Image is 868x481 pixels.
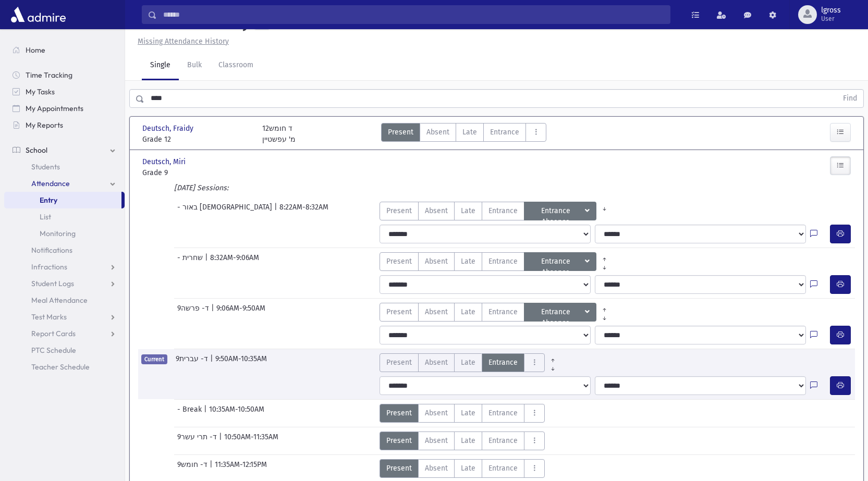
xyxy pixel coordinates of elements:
[380,202,613,220] div: AttTypes
[176,353,210,372] span: 9ד- עברית
[211,303,216,322] span: |
[386,306,412,317] span: Present
[31,179,70,188] span: Attendance
[425,205,448,216] span: Absent
[461,435,475,446] span: Late
[426,127,449,138] span: Absent
[157,5,670,24] input: Search
[26,87,55,96] span: My Tasks
[531,205,583,217] span: Entrance Absence
[205,252,210,271] span: |
[26,145,47,155] span: School
[31,362,90,372] span: Teacher Schedule
[174,183,228,192] i: [DATE] Sessions:
[425,306,448,317] span: Absent
[138,37,229,46] u: Missing Attendance History
[210,353,215,372] span: |
[177,202,274,220] span: - באור [DEMOGRAPHIC_DATA]
[279,202,328,220] span: 8:22AM-8:32AM
[262,123,296,145] div: 12ד חומש מ' עפשטיין
[40,195,57,205] span: Entry
[26,70,72,80] span: Time Tracking
[461,408,475,418] span: Late
[31,346,76,355] span: PTC Schedule
[386,408,412,418] span: Present
[26,45,45,55] span: Home
[490,127,519,138] span: Entrance
[425,256,448,267] span: Absent
[488,205,518,216] span: Entrance
[4,309,125,325] a: Test Marks
[380,431,545,450] div: AttTypes
[425,408,448,418] span: Absent
[142,134,252,145] span: Grade 12
[26,104,83,113] span: My Appointments
[177,404,204,423] span: - Break
[31,329,76,338] span: Report Cards
[388,127,413,138] span: Present
[31,279,74,288] span: Student Logs
[26,120,63,130] span: My Reports
[4,325,125,342] a: Report Cards
[215,459,267,478] span: 11:35AM-12:15PM
[209,404,264,423] span: 10:35AM-10:50AM
[380,353,561,372] div: AttTypes
[488,306,518,317] span: Entrance
[461,357,475,368] span: Late
[425,463,448,474] span: Absent
[425,435,448,446] span: Absent
[531,256,583,267] span: Entrance Absence
[524,252,596,271] button: Entrance Absence
[8,4,68,25] img: AdmirePro
[386,357,412,368] span: Present
[4,242,125,258] a: Notifications
[177,252,205,271] span: - שחרית
[488,408,518,418] span: Entrance
[462,127,477,138] span: Late
[224,431,278,450] span: 10:50AM-11:35AM
[381,123,546,145] div: AttTypes
[133,37,229,46] a: Missing Attendance History
[4,158,125,175] a: Students
[210,252,259,271] span: 8:32AM-9:06AM
[4,83,125,100] a: My Tasks
[821,15,841,23] span: User
[4,225,125,242] a: Monitoring
[531,306,583,318] span: Entrance Absence
[488,357,518,368] span: Entrance
[386,463,412,474] span: Present
[4,192,121,208] a: Entry
[4,67,125,83] a: Time Tracking
[210,459,215,478] span: |
[210,51,262,80] a: Classroom
[461,205,475,216] span: Late
[4,100,125,117] a: My Appointments
[179,51,210,80] a: Bulk
[177,431,219,450] span: 9ד- תרי עשר
[821,6,841,15] span: lgross
[4,342,125,359] a: PTC Schedule
[4,292,125,309] a: Meal Attendance
[380,404,545,423] div: AttTypes
[380,459,545,478] div: AttTypes
[4,142,125,158] a: School
[204,404,209,423] span: |
[31,295,88,305] span: Meal Attendance
[461,306,475,317] span: Late
[524,202,596,220] button: Entrance Absence
[4,117,125,133] a: My Reports
[488,256,518,267] span: Entrance
[177,303,211,322] span: 9ד- פרשה
[142,156,188,167] span: Deutsch, Miri
[524,303,596,322] button: Entrance Absence
[142,167,252,178] span: Grade 9
[380,252,613,271] div: AttTypes
[177,459,210,478] span: 9ד- חומש
[4,42,125,58] a: Home
[31,245,72,255] span: Notifications
[380,303,613,322] div: AttTypes
[837,90,863,107] button: Find
[31,162,60,171] span: Students
[4,275,125,292] a: Student Logs
[4,175,125,192] a: Attendance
